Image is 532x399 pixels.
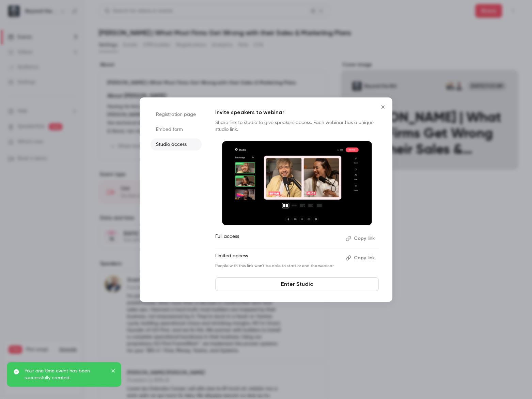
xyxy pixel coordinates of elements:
li: Embed form [151,123,202,136]
p: People with this link won't be able to start or end the webinar [215,263,340,269]
a: Enter Studio [215,277,379,291]
p: Full access [215,233,340,244]
button: Copy link [343,233,379,244]
button: close [111,368,116,376]
li: Registration page [151,108,202,121]
img: Invite speakers to webinar [222,141,372,226]
button: Close [376,100,390,114]
p: Your one time event has been successfully created. [25,368,106,381]
p: Invite speakers to webinar [215,108,379,117]
p: Limited access [215,252,340,263]
li: Studio access [151,138,202,151]
p: Share link to studio to give speakers access. Each webinar has a unique studio link. [215,119,379,133]
button: Copy link [343,252,379,263]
